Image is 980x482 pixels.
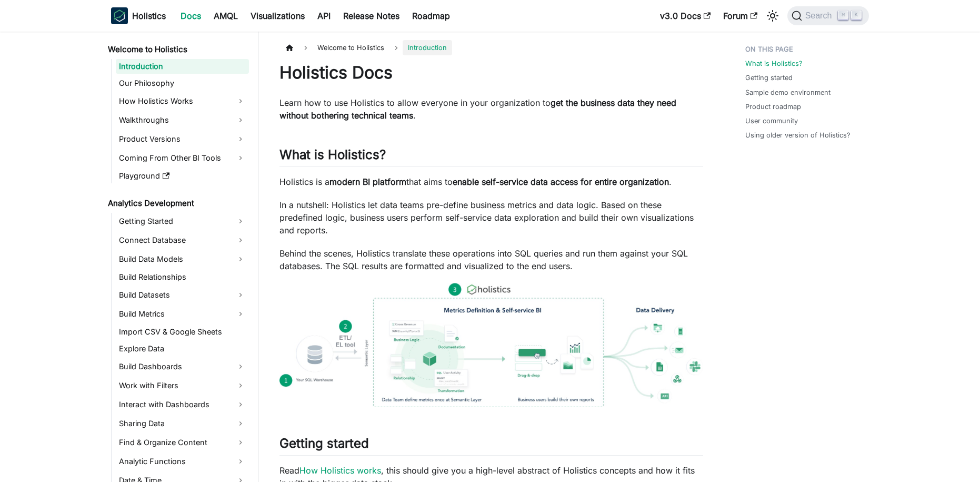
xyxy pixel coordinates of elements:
[279,40,703,55] nav: Breadcrumbs
[132,9,166,22] b: Holistics
[453,176,669,187] strong: enable self-service data access for entire organization
[116,377,249,394] a: Work with Filters
[116,434,249,451] a: Find & Organize Content
[337,7,406,24] a: Release Notes
[116,396,249,413] a: Interact with Dashboards
[116,112,249,129] a: Walkthroughs
[717,7,764,24] a: Forum
[116,415,249,432] a: Sharing Data
[116,76,249,91] a: Our Philosophy
[111,7,166,24] a: HolisticsHolistics
[116,150,249,166] a: Coming From Other BI Tools
[279,283,703,407] img: How Holistics fits in your Data Stack
[279,147,703,167] h2: What is Holistics?
[802,11,838,21] span: Search
[174,7,207,24] a: Docs
[116,213,249,230] a: Getting Started
[312,40,389,55] span: Welcome to Holistics
[116,131,249,147] a: Product Versions
[116,251,249,268] a: Build Data Models
[745,130,851,140] a: Using older version of Holistics?
[745,73,793,83] a: Getting started
[116,232,249,249] a: Connect Database
[116,287,249,303] a: Build Datasets
[403,40,452,55] span: Introduction
[787,6,869,25] button: Search (Command+K)
[764,7,781,24] button: Switch between dark and light mode (currently light mode)
[116,93,249,110] a: How Holistics Works
[101,32,258,482] nav: Docs sidebar
[311,7,337,24] a: API
[116,169,249,183] a: Playground
[745,58,803,68] a: What is Holistics?
[279,175,703,188] p: Holistics is a that aims to .
[116,270,249,284] a: Build Relationships
[279,62,703,83] h1: Holistics Docs
[279,40,299,55] a: Home page
[279,436,703,456] h2: Getting started
[745,116,798,126] a: User community
[299,465,381,476] a: How Holistics works
[116,358,249,375] a: Build Dashboards
[105,196,249,211] a: Analytics Development
[105,42,249,57] a: Welcome to Holistics
[111,7,128,24] img: Holistics
[279,247,703,272] p: Behind the scenes, Holistics translate these operations into SQL queries and run them against you...
[116,59,249,74] a: Introduction
[654,7,717,24] a: v3.0 Docs
[329,176,406,187] strong: modern BI platform
[838,11,848,20] kbd: ⌘
[116,324,249,339] a: Import CSV & Google Sheets
[851,11,862,20] kbd: K
[279,96,703,122] p: Learn how to use Holistics to allow everyone in your organization to .
[244,7,311,24] a: Visualizations
[279,199,703,237] p: In a nutshell: Holistics let data teams pre-define business metrics and data logic. Based on thes...
[745,102,801,112] a: Product roadmap
[406,7,456,24] a: Roadmap
[116,341,249,356] a: Explore Data
[207,7,244,24] a: AMQL
[745,87,831,97] a: Sample demo environment
[116,306,249,322] a: Build Metrics
[116,453,249,470] a: Analytic Functions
